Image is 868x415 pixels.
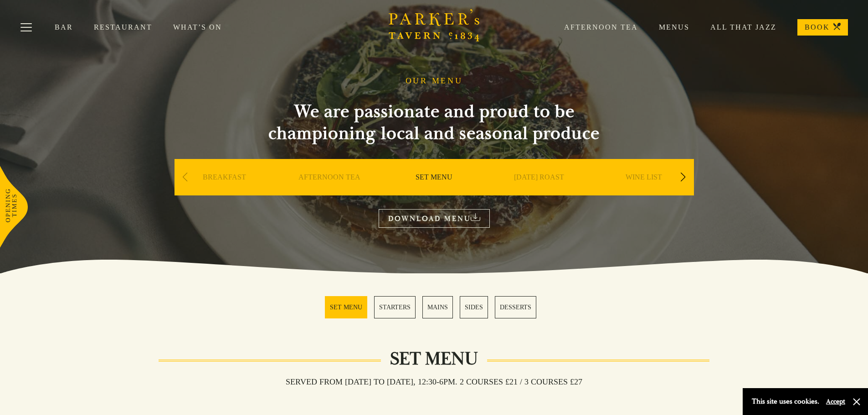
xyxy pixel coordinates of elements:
a: DOWNLOAD MENU [379,209,490,228]
h2: We are passionate and proud to be championing local and seasonal produce [252,101,616,144]
button: Accept [826,397,845,406]
a: 3 / 5 [422,296,453,318]
h3: Served from [DATE] to [DATE], 12:30-6pm. 2 COURSES £21 / 3 COURSES £27 [277,377,591,387]
h2: Set Menu [381,348,487,370]
div: 4 / 9 [489,159,589,223]
div: 5 / 9 [594,159,694,223]
a: SET MENU [416,173,452,209]
a: 1 / 5 [325,296,367,318]
div: Previous slide [179,167,191,187]
h1: OUR MENU [406,76,463,86]
a: [DATE] ROAST [514,173,564,209]
div: 3 / 9 [384,159,484,223]
div: 2 / 9 [279,159,380,223]
a: 5 / 5 [495,296,536,318]
a: 4 / 5 [460,296,488,318]
button: Close and accept [852,397,861,406]
p: This site uses cookies. [752,395,819,408]
a: WINE LIST [626,173,662,209]
div: 1 / 9 [175,159,275,223]
div: Next slide [677,167,689,187]
a: BREAKFAST [203,173,246,209]
a: AFTERNOON TEA [298,173,360,209]
a: 2 / 5 [374,296,416,318]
